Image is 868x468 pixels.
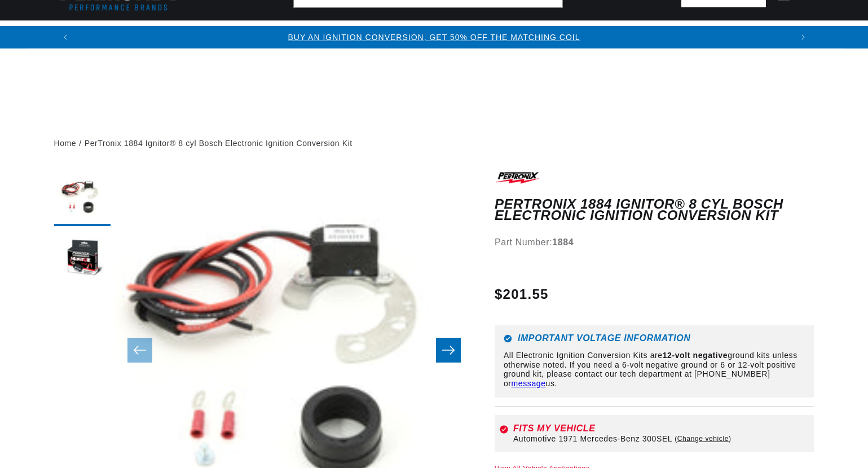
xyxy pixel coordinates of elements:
div: 1 of 3 [77,31,792,43]
div: Part Number: [495,235,814,250]
span: Automotive 1971 Mercedes-Benz 300SEL [513,434,672,443]
a: BUY AN IGNITION CONVERSION, GET 50% OFF THE MATCHING COIL [288,33,580,42]
button: Slide right [436,338,461,363]
a: PerTronix 1884 Ignitor® 8 cyl Bosch Electronic Ignition Conversion Kit [85,137,353,149]
button: Translation missing: en.sections.announcements.next_announcement [792,26,814,48]
div: Fits my vehicle [513,424,810,433]
strong: 1884 [552,237,574,247]
span: $201.55 [495,284,549,304]
h1: PerTronix 1884 Ignitor® 8 cyl Bosch Electronic Ignition Conversion Kit [495,198,814,222]
summary: Battery Products [581,21,693,47]
strong: 12-volt negative [663,351,728,360]
button: Translation missing: en.sections.announcements.previous_announcement [54,26,77,48]
summary: Headers, Exhausts & Components [300,21,496,47]
summary: Coils & Distributors [175,21,300,47]
summary: Engine Swaps [496,21,581,47]
button: Load image 2 in gallery view [54,232,111,288]
slideshow-component: Translation missing: en.sections.announcements.announcement_bar [26,26,843,48]
a: message [512,379,546,388]
a: Home [54,137,77,149]
h6: Important Voltage Information [504,334,805,343]
summary: Spark Plug Wires [693,21,800,47]
summary: Ignition Conversions [54,21,176,47]
p: All Electronic Ignition Conversion Kits are ground kits unless otherwise noted. If you need a 6-v... [504,351,805,388]
div: Announcement [77,31,792,43]
button: Load image 1 in gallery view [54,170,111,226]
a: Change vehicle [675,434,731,443]
nav: breadcrumbs [54,137,814,149]
button: Slide left [127,338,152,363]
